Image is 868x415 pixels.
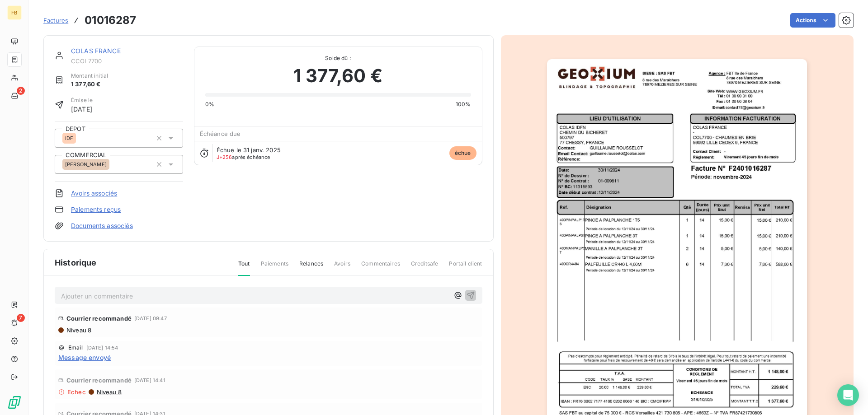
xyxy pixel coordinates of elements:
[67,388,86,396] span: Echec
[205,54,471,62] span: Solde dû :
[17,87,25,95] span: 2
[71,96,93,104] span: Émise le
[7,395,22,410] img: Logo LeanPay
[55,256,97,269] span: Historique
[65,162,107,167] span: [PERSON_NAME]
[66,377,132,384] span: Courrier recommandé
[71,221,133,230] a: Documents associés
[217,154,232,160] span: J+256
[334,260,350,275] span: Avoirs
[17,314,25,322] span: 7
[43,17,68,24] span: Factures
[217,146,281,154] span: Échue le 31 janv. 2025
[411,260,439,275] span: Creditsafe
[261,260,288,275] span: Paiements
[96,388,122,396] span: Niveau 8
[71,205,121,214] a: Paiements reçus
[58,353,111,362] span: Message envoyé
[449,260,482,275] span: Portail client
[456,100,471,108] span: 100%
[71,72,108,80] span: Montant initial
[217,154,270,160] span: après échéance
[68,345,83,350] span: Email
[134,378,165,383] span: [DATE] 14:41
[71,57,183,65] span: CCOL7700
[71,189,117,198] a: Avoirs associés
[134,316,167,321] span: [DATE] 09:47
[837,384,859,406] div: Open Intercom Messenger
[43,16,68,25] a: Factures
[200,130,241,137] span: Échéance due
[71,80,108,89] span: 1 377,60 €
[7,5,22,20] div: FB
[238,260,250,276] span: Tout
[66,326,91,334] span: Niveau 8
[71,104,93,114] span: [DATE]
[85,12,136,28] h3: 01016287
[86,345,118,350] span: [DATE] 14:54
[790,13,835,28] button: Actions
[205,100,214,108] span: 0%
[65,135,73,141] span: IDF
[299,260,323,275] span: Relances
[71,47,121,55] a: COLAS FRANCE
[66,315,132,322] span: Courrier recommandé
[449,146,476,160] span: échue
[361,260,400,275] span: Commentaires
[293,62,382,89] span: 1 377,60 €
